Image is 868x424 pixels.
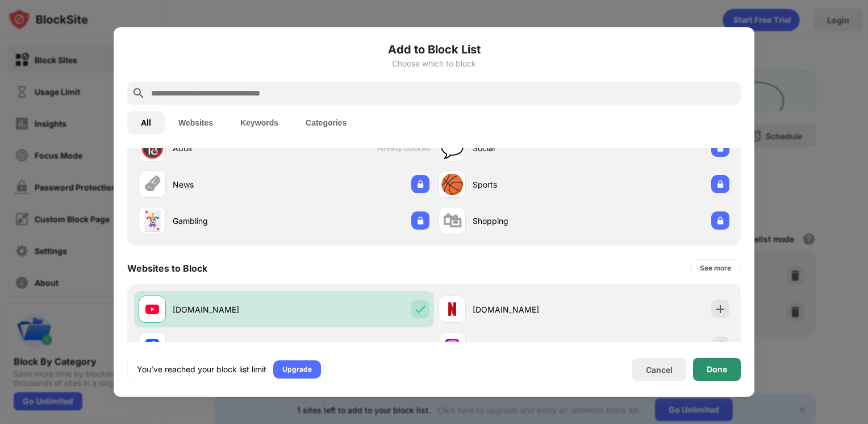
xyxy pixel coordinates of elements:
h6: Add to Block List [127,41,741,58]
span: Already blocked [377,144,429,152]
div: Choose which to block [127,59,741,68]
div: 🃏 [140,209,164,232]
div: [DOMAIN_NAME] [473,340,584,352]
div: Gambling [173,215,284,227]
div: See more [700,263,731,274]
div: 🔞 [140,136,164,160]
img: favicons [445,339,459,352]
div: 💬 [440,136,464,160]
button: All [127,111,165,134]
div: [DOMAIN_NAME] [173,304,284,315]
img: favicons [445,302,459,316]
div: 🗞 [143,173,162,196]
div: [DOMAIN_NAME] [173,340,284,352]
button: Websites [165,111,227,134]
div: Upgrade [282,364,312,375]
div: Adult [173,142,284,154]
div: Social [473,142,584,154]
button: Categories [292,111,360,134]
div: 🏀 [440,173,464,196]
div: 🛍 [443,209,462,232]
div: Cancel [646,365,673,375]
img: search.svg [132,86,145,100]
div: Sports [473,178,584,190]
div: Websites to Block [127,263,207,274]
span: Already blocked [377,342,429,350]
div: You’ve reached your block list limit [137,364,266,375]
button: Keywords [227,111,292,134]
div: Done [707,365,727,374]
img: favicons [145,302,159,316]
div: Shopping [473,215,584,227]
div: News [173,178,284,190]
div: [DOMAIN_NAME] [473,304,584,315]
img: favicons [145,339,159,352]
